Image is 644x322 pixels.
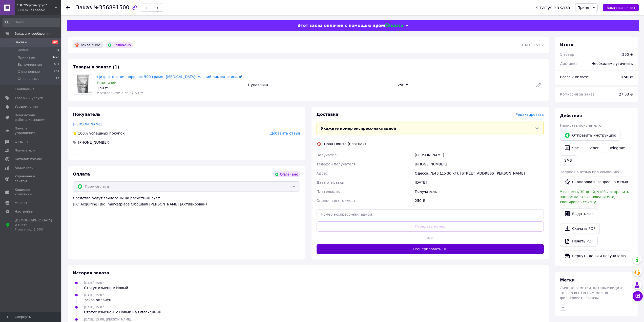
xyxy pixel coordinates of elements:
[515,112,544,117] span: Редактировать
[321,126,396,130] span: Укажите номер экспресс-накладной
[18,77,39,81] span: Оплаченные
[77,140,111,145] div: [PHONE_NUMBER]
[3,18,60,27] input: Поиск
[577,6,591,10] span: Принят
[18,48,29,52] span: Новые
[560,42,573,47] span: Итого
[414,150,545,160] div: [PERSON_NAME]
[245,81,396,88] div: 1 упаковка
[585,143,603,153] a: Viber
[560,223,600,234] a: Скачать PDF
[15,148,35,153] span: Покупатели
[73,172,90,177] span: Оплата
[560,143,583,153] button: Чат
[97,81,116,85] span: В наличии
[534,80,544,90] a: Редактировать
[633,291,643,301] button: Чат с покупателем
[317,112,339,117] span: Доставка
[560,251,630,261] button: Вернуть деньги покупателю
[84,285,128,290] div: Статус изменен: Новый
[84,297,111,302] div: Заказ оплачен
[317,171,328,175] span: Адрес
[15,126,47,135] span: Панель управления
[73,42,103,48] div: Заказ с Bigl
[15,157,42,161] span: Каталог ProSale
[273,171,300,177] div: Оплачено
[323,141,367,146] div: Нова Пошта (платная)
[73,202,300,207] div: [FC_Acquiring] Bigl marketplace Сібошвілі [PERSON_NAME] (Активирован)
[15,187,47,197] span: Кошелек компании
[16,3,54,8] span: "ТК "Укрхимгруп"
[15,113,47,122] span: Показатели работы компании
[414,196,545,205] div: 250 ₴
[74,74,92,94] img: Цитрат магния порошок 500 грамм, Magnesium Citrate, магний лимоннокислый
[84,306,104,309] span: [DATE] 15:07
[607,6,635,10] span: Заказ выполнен
[560,75,588,79] span: Всего к оплате
[560,62,577,66] span: Доставка
[73,271,109,275] span: История заказа
[97,85,243,90] div: 250 ₴
[56,48,59,52] span: 42
[78,131,88,135] span: 100%
[270,131,300,135] span: Добавить отзыв
[106,42,133,48] div: Оплачено
[603,4,639,11] button: Заказ выполнен
[317,190,340,194] span: Плательщик
[76,5,92,11] span: Заказ
[18,55,35,60] span: Принятые
[560,170,619,174] span: Запрос на отзыв про компанию
[419,235,442,240] span: или
[73,196,300,207] div: Средства будут зачислены на расчетный счет
[560,113,582,118] span: Действия
[54,69,59,74] span: 261
[15,165,33,170] span: Аналитика
[54,62,59,67] span: 651
[560,130,620,141] button: Отправить инструкцию
[18,69,40,74] span: Отмененные
[317,180,344,184] span: Дата отправки
[560,52,574,56] span: 1 товар
[15,227,52,232] div: Prom микс 1 000
[621,75,633,79] b: 250 ₴
[84,318,131,321] span: [DATE] 15:08, [PERSON_NAME]
[560,92,595,96] span: Комиссия за заказ
[619,92,633,96] span: 27.53 ₴
[16,8,61,12] div: Ваш ID: 3166552
[84,310,161,315] div: Статус изменен: с Новый на Оплаченный
[15,174,47,183] span: Управление сайтом
[622,52,633,57] div: 250 ₴
[521,43,544,47] time: [DATE] 15:07
[15,31,51,36] span: Заказы и сообщения
[15,209,33,214] span: Настройки
[317,162,356,166] span: Телефон получателя
[317,153,339,157] span: Получатель
[560,236,598,247] a: Печать PDF
[560,190,629,204] span: У вас есть 30 дней, чтобы отправить запрос на отзыв покупателю, скопировав ссылку.
[84,293,104,297] span: [DATE] 15:07
[73,112,100,117] span: Покупатель
[560,123,601,127] span: Написать покупателю
[317,199,358,203] span: Оценочная стоимость
[560,209,598,219] button: Выдать чек
[560,286,624,300] span: Личные заметки, которые видите только вы. По ним можно фильтровать заказы
[93,5,129,11] span: №356891500
[560,278,575,282] span: Метки
[15,218,52,232] span: [DEMOGRAPHIC_DATA] и счета
[317,244,544,254] button: Сгенерировать ЭН
[15,40,27,45] span: Заказы
[73,65,119,69] span: Товары в заказе (1)
[18,62,42,67] span: Выполненные
[97,91,143,95] span: Каталог ProSale: 27.53 ₴
[589,58,636,69] div: Необходимо уточнить
[605,143,630,153] a: Telegram
[317,209,544,219] input: Номер экспресс-накладной
[15,104,38,109] span: Уведомления
[396,81,532,88] div: 250 ₴
[414,187,545,196] div: Получатель
[15,201,28,205] span: Маркет
[298,23,371,28] span: Этот заказ оплачен с помощью
[73,122,102,126] a: [PERSON_NAME]
[373,23,403,28] img: evopay logo
[56,77,59,81] span: 23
